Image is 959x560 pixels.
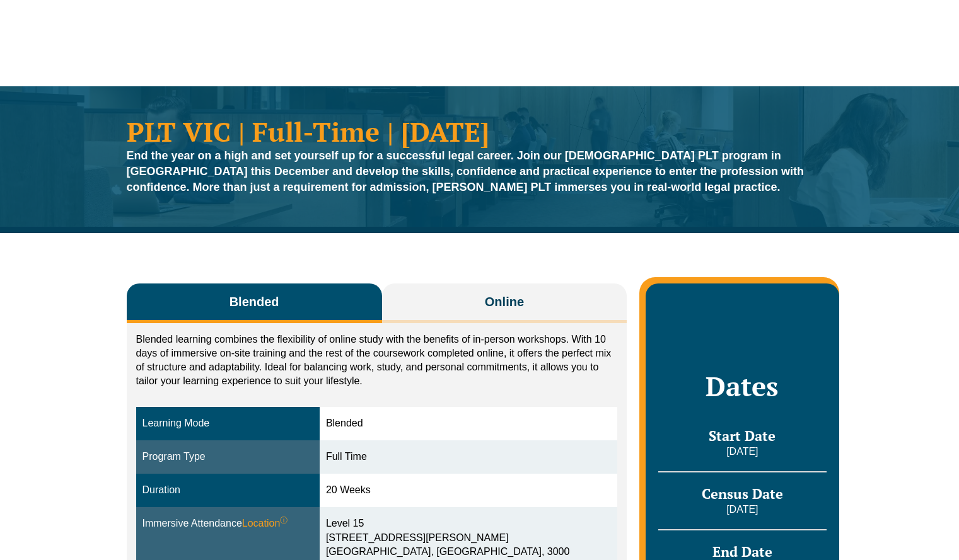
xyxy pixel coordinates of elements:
[230,293,279,311] span: Blended
[658,445,826,459] p: [DATE]
[709,426,776,445] span: Start Date
[142,450,313,464] div: Program Type
[326,450,611,464] div: Full Time
[142,416,313,431] div: Learning Mode
[136,333,618,388] p: Blended learning combines the flexibility of online study with the benefits of in-person workshop...
[142,483,313,498] div: Duration
[127,118,833,145] h1: PLT VIC | Full-Time | [DATE]
[702,484,783,503] span: Census Date
[280,516,288,525] sup: ⓘ
[142,517,313,531] div: Immersive Attendance
[326,517,611,560] div: Level 15 [STREET_ADDRESS][PERSON_NAME] [GEOGRAPHIC_DATA], [GEOGRAPHIC_DATA], 3000
[658,503,826,517] p: [DATE]
[242,517,288,531] span: Location
[485,293,524,311] span: Online
[326,483,611,498] div: 20 Weeks
[658,370,826,402] h2: Dates
[326,416,611,431] div: Blended
[127,149,805,193] strong: End the year on a high and set yourself up for a successful legal career. Join our [DEMOGRAPHIC_D...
